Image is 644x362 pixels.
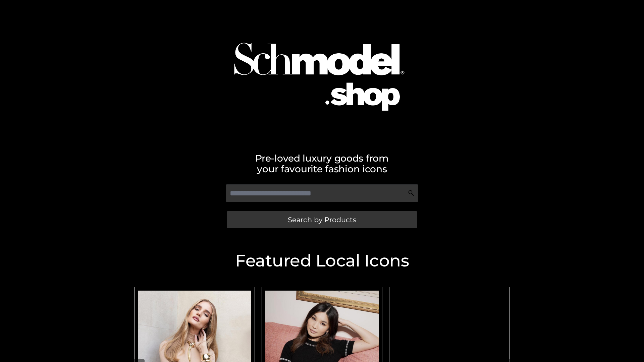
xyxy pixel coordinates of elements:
[131,252,513,269] h2: Featured Local Icons​
[227,211,417,228] a: Search by Products
[408,190,415,196] img: Search Icon
[131,153,513,174] h2: Pre-loved luxury goods from your favourite fashion icons
[288,216,356,223] span: Search by Products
